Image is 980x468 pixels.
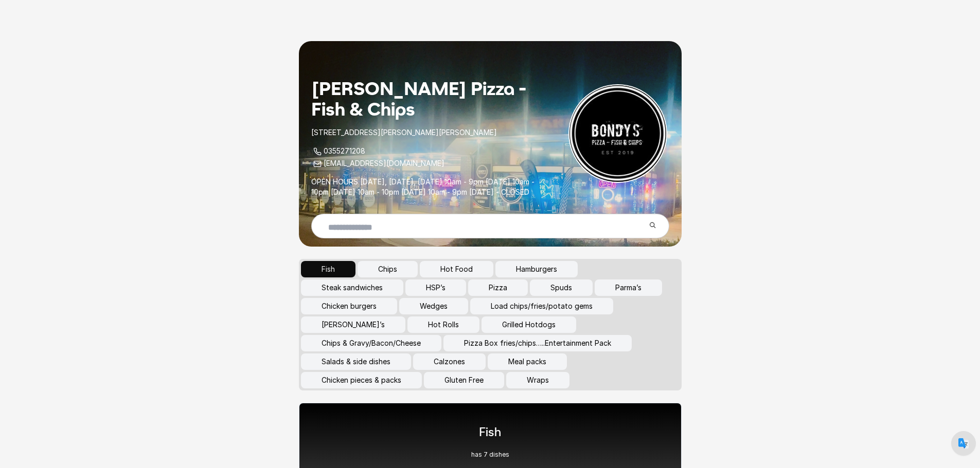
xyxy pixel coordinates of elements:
button: Hot Rolls [407,316,479,333]
button: Salads & side dishes [301,353,411,370]
p: has 7 dishes [471,451,509,459]
button: Chips & Gravy/Bacon/Cheese [301,335,441,351]
button: Load chips/fries/potato gems [470,298,613,314]
button: Pizza Box fries/chips…..Entertainment Pack [443,335,632,351]
button: Hamburgers [495,261,578,277]
button: Wedges [399,298,468,314]
button: Gluten Free [424,372,504,388]
img: Restaurant Logo [568,84,667,183]
p: [EMAIL_ADDRESS][DOMAIN_NAME] [311,158,542,169]
button: Chips [358,261,418,277]
button: Chicken pieces & packs [301,372,422,388]
button: Spuds [530,279,593,296]
button: Meal packs [488,353,567,370]
button: Hot Food [420,261,493,277]
button: Wraps [506,372,569,388]
button: Pizza [468,279,528,296]
button: Fish [301,261,355,277]
button: Grilled Hotdogs [482,316,576,333]
img: default.png [958,438,969,448]
p: [STREET_ADDRESS][PERSON_NAME][PERSON_NAME] [311,127,542,138]
p: 0355271208 [311,146,542,156]
button: Steak sandwiches [301,279,403,296]
h1: [PERSON_NAME] Pizza - Fish & Chips [311,78,542,119]
button: HSP’s [405,279,466,296]
button: Parma’s [595,279,662,296]
button: [PERSON_NAME]’s [301,316,405,333]
h1: Fish [471,424,509,440]
button: Chicken burgers [301,298,397,314]
button: Calzones [413,353,486,370]
p: OPEN HOURS [DATE], [DATE], [DATE] 10am - 9pm [DATE] 10am - 10pm [DATE] 10am - 10pm [DATE] 10am - ... [311,177,542,197]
